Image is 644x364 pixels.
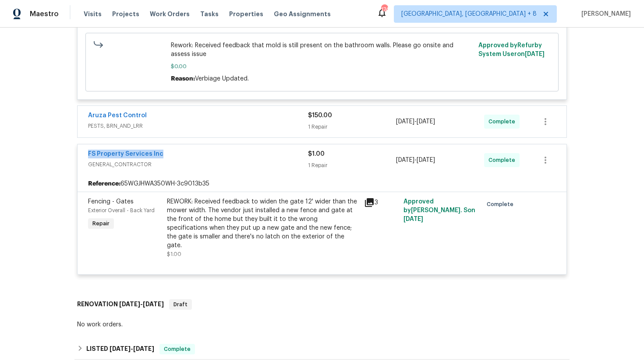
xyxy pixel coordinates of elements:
span: Complete [487,200,517,209]
span: Repair [89,219,113,228]
span: Maestro [30,10,59,18]
div: No work orders. [77,320,567,329]
span: Approved by Refurby System User on [478,42,545,57]
span: Work Orders [150,10,190,18]
div: 1 Repair [308,161,396,170]
span: [DATE] [133,346,154,352]
span: - [396,156,435,164]
span: Complete [160,345,194,353]
span: Tasks [200,11,219,17]
span: $1.00 [167,252,181,257]
span: $150.00 [308,112,332,119]
a: FS Property Services Inc [88,151,163,157]
span: [DATE] [403,216,423,222]
span: [DATE] [110,346,131,352]
span: Properties [229,10,263,18]
div: 1 Repair [308,122,396,131]
div: REWORK: Received feedback to widen the gate 12' wider than the mower width. The vendor just insta... [167,197,359,250]
span: [PERSON_NAME] [578,10,631,18]
span: Draft [170,300,191,309]
span: Complete [488,156,519,164]
div: 65WGJHWA350WH-3c9013b35 [78,176,566,192]
div: 3 [364,197,398,208]
span: Geo Assignments [274,10,331,18]
span: Approved by [PERSON_NAME]. S on [403,199,475,222]
span: Projects [112,10,139,18]
span: [DATE] [417,119,435,125]
span: [DATE] [525,51,545,57]
span: [DATE] [396,157,414,163]
span: - [396,117,435,126]
div: RENOVATION [DATE]-[DATE]Draft [74,290,570,318]
span: [DATE] [143,301,164,307]
h6: RENOVATION [77,299,164,310]
span: [DATE] [396,119,414,125]
span: Reason: [171,76,195,82]
div: LISTED [DATE]-[DATE]Complete [74,339,570,360]
b: Reference: [88,179,120,188]
span: $1.00 [308,151,325,157]
span: [DATE] [417,157,435,163]
span: GENERAL_CONTRACTOR [88,160,308,169]
span: Fencing - Gates [88,199,134,205]
span: PESTS, BRN_AND_LRR [88,122,308,130]
span: - [119,301,164,307]
span: $0.00 [171,62,474,71]
span: Verbiage Updated. [195,76,249,82]
span: [GEOGRAPHIC_DATA], [GEOGRAPHIC_DATA] + 8 [401,10,537,18]
span: Exterior Overall - Back Yard [88,208,155,213]
span: [DATE] [119,301,140,307]
span: Visits [84,10,102,18]
div: 174 [381,5,387,14]
span: Complete [488,117,519,126]
span: - [110,346,154,352]
a: Aruza Pest Control [88,112,147,119]
span: Rework: Received feedback that mold is still present on the bathroom walls. Please go onsite and ... [171,41,474,59]
h6: LISTED [86,344,154,354]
